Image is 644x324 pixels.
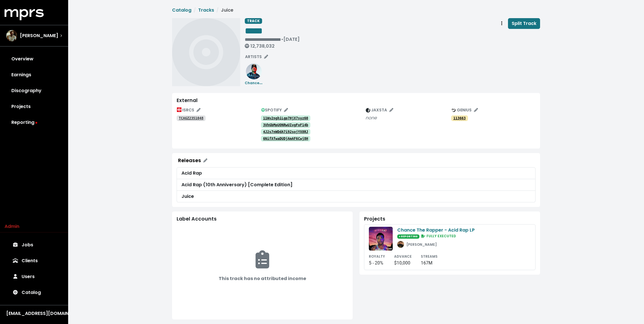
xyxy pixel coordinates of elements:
img: The selected account / producer [6,30,18,41]
tt: 6NifXfwaDUDjAmAF6Cwj8H [263,137,308,141]
a: Chance The Rapper - Acid Rap LP● REPORTING FULLY EXECUTED[PERSON_NAME]ROYALTY5 - 20%ADVANCE$10,00... [364,224,536,270]
div: Juice [181,193,531,200]
div: 5 - 20% [369,260,385,266]
img: The genius.com logo [451,108,456,113]
div: [EMAIL_ADDRESS][DOMAIN_NAME] [6,310,62,317]
button: Split Track [508,18,540,29]
span: Split Track [512,20,536,27]
a: 113663 [451,115,468,121]
tt: 113663 [453,116,466,120]
a: Earnings [5,67,64,83]
a: 11Wv2nghiLgp7HjX7syz60 [261,115,311,121]
button: Releases [174,155,211,166]
img: 35a36749-9726-4304-a39b-32f06ca1d5bb.JPG [397,241,404,248]
a: Projects [5,99,64,115]
tt: 3VhGbMpUONRwUIvgFoF14b [263,123,308,127]
span: ISRCS [177,107,200,113]
a: Acid Rap [177,167,536,179]
span: GENIUS [451,107,478,113]
span: • [DATE] [245,36,300,49]
span: Edit value [245,26,263,35]
div: Chance The Rapper - Acid Rap LP [397,227,475,234]
span: [PERSON_NAME] [20,32,58,39]
a: Juice [177,191,536,202]
div: Acid Rap (10th Anniversary) [Complete Edition] [181,181,531,188]
a: Jobs [5,237,64,253]
div: 12,738,032 [245,43,300,49]
i: none [365,115,377,121]
small: ADVANCE [394,254,412,259]
small: [PERSON_NAME] [406,242,437,247]
a: 6NifXfwaDUDjAmAF6Cwj8H [261,136,311,141]
div: Acid Rap [181,170,531,177]
nav: breadcrumb [172,7,540,14]
tt: 4J2s7nWDdA7i92sojYX8RJ [263,130,308,134]
b: This track has no attributed income [219,275,306,282]
img: The jaxsta.com logo [366,108,370,113]
a: Catalog [172,7,191,13]
div: Projects [364,216,536,222]
img: ab67616d0000b273d95ab48a8a9de3c4a2cbfe80 [369,227,393,251]
a: TCAGZ2351048 [177,115,206,121]
img: 9db1a9643a028d62543e44c90da3a6ad.1000x1000x1.jpg [246,63,262,79]
a: mprs logo [5,11,44,18]
a: Users [5,269,64,285]
button: Edit artists [242,52,271,61]
a: 4J2s7nWDdA7i92sojYX8RJ [261,129,311,135]
div: External [177,98,536,103]
small: Chance the Rapper [245,79,281,86]
tt: 11Wv2nghiLgp7HjX7syz60 [263,116,308,120]
span: FULLY EXECUTED [420,234,456,238]
a: Tracks [198,7,214,13]
a: Chance the Rapper [245,68,263,86]
span: Edit value [245,37,281,42]
small: ROYALTY [369,254,385,259]
button: Edit jaxsta track identifications [363,106,396,115]
a: Acid Rap (10th Anniversary) [Complete Edition] [177,179,536,191]
div: 167M [421,260,438,266]
li: Juice [214,7,233,14]
tt: TCAGZ2351048 [179,116,204,120]
a: Discography [5,83,64,99]
button: [EMAIL_ADDRESS][DOMAIN_NAME] [5,310,64,317]
img: The logo of the International Organization for Standardization [177,107,181,112]
button: Track actions [495,18,508,29]
div: Label Accounts [177,216,348,222]
div: Releases [178,158,201,164]
a: 3VhGbMpUONRwUIvgFoF14b [261,122,311,128]
span: ● REPORTING [397,234,419,239]
span: SPOTIFY [261,107,288,113]
button: Edit spotify track identifications for this track [259,106,291,115]
button: Edit genius track identifications [449,106,480,115]
div: $10,000 [394,260,412,266]
a: Reporting [5,115,64,130]
a: Clients [5,253,64,269]
span: ARTISTS [245,54,268,60]
a: Catalog [5,285,64,300]
small: STREAMS [421,254,438,259]
button: Edit ISRC mappings for this track [174,106,203,115]
img: Album art for this track, Juice [172,18,240,86]
span: JAXSTA [366,107,393,113]
span: TRACK [245,18,262,24]
a: Overview [5,51,64,67]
